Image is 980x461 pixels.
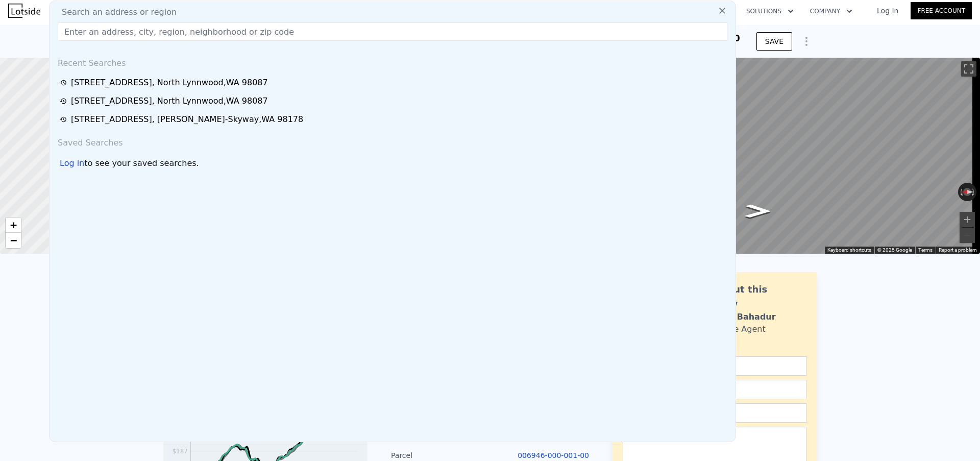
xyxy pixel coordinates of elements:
[958,188,976,196] button: Reset the view
[60,113,728,126] a: [STREET_ADDRESS], [PERSON_NAME]-Skyway,WA 98178
[71,95,268,107] div: [STREET_ADDRESS] , North Lynnwood , WA 98087
[54,6,177,18] span: Search an address or region
[802,2,861,20] button: Company
[518,451,589,459] a: 006946-000-001-00
[6,233,21,248] a: Zoom out
[391,450,490,460] div: Parcel
[918,247,933,253] a: Terms (opens in new tab)
[734,201,782,221] path: Go South, 44th Ave W
[60,157,84,169] div: Log in
[10,234,17,247] span: −
[827,247,871,254] button: Keyboard shortcuts
[971,183,977,201] button: Rotate clockwise
[693,311,776,323] div: Siddhant Bahadur
[8,4,40,18] img: Lotside
[693,282,806,311] div: Ask about this property
[58,22,727,41] input: Enter an address, city, region, neighborhood or zip code
[958,183,964,201] button: Rotate counterclockwise
[939,247,977,253] a: Report a problem
[71,77,268,89] div: [STREET_ADDRESS] , North Lynnwood , WA 98087
[60,77,728,89] a: [STREET_ADDRESS], North Lynnwood,WA 98087
[54,129,731,153] div: Saved Searches
[865,6,911,16] a: Log In
[84,157,199,169] span: to see your saved searches.
[960,212,975,227] button: Zoom in
[961,61,976,77] button: Toggle fullscreen view
[738,2,802,20] button: Solutions
[796,31,817,52] button: Show Options
[911,2,972,19] a: Free Account
[71,113,303,126] div: [STREET_ADDRESS] , [PERSON_NAME]-Skyway , WA 98178
[60,95,728,107] a: [STREET_ADDRESS], North Lynnwood,WA 98087
[6,217,21,233] a: Zoom in
[172,448,188,455] tspan: $187
[10,219,17,231] span: +
[877,247,912,253] span: © 2025 Google
[960,228,975,243] button: Zoom out
[54,49,731,74] div: Recent Searches
[756,32,792,51] button: SAVE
